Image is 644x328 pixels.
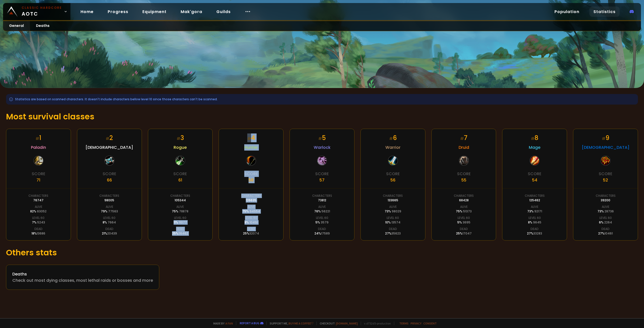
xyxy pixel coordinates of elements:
div: Alive [318,205,326,209]
div: 82 % [30,209,47,214]
h1: Most survival classes [6,111,638,123]
div: 133665 [388,198,398,203]
a: Statistics [589,7,620,17]
div: 61 [178,177,182,183]
a: Home [76,7,98,17]
div: 27 % [598,231,613,236]
div: Characters [28,194,48,198]
a: Buy me a coffee [289,321,313,325]
div: 6 [389,133,397,142]
div: 125462 [529,198,540,203]
a: Equipment [138,7,171,17]
div: 98005 [104,198,114,203]
span: 98029 [392,209,401,213]
div: 73 % [597,209,614,214]
div: Level 60 [458,216,470,220]
div: Level 60 [599,216,612,220]
div: 79 % [101,209,118,214]
span: [DEMOGRAPHIC_DATA] [582,144,629,151]
div: 73 % [385,209,401,214]
span: v. d752d5 - production [361,321,391,325]
small: # [531,136,535,142]
span: 63052 [37,209,47,213]
span: 51373 [463,209,472,213]
a: Terms [399,321,409,325]
span: Warlock [314,144,331,151]
div: Dead [601,227,610,231]
div: Dead [318,227,326,231]
div: Level 60 [387,216,399,220]
div: 11 % [174,220,187,225]
div: Alive [35,205,42,209]
div: 10 % [385,220,400,225]
div: 25 % [243,231,259,236]
div: 8 % [103,220,116,225]
div: Dead [34,227,43,231]
div: Score [173,171,187,177]
span: 9645 [533,220,541,224]
a: Progress [104,7,132,17]
a: [DOMAIN_NAME] [336,321,358,325]
div: Score [32,171,45,177]
span: 10461 [605,231,613,236]
div: Score [244,171,258,177]
span: Made by [210,321,233,325]
div: Characters [454,194,474,198]
div: Dead [176,227,184,231]
div: 3 [177,133,184,142]
div: Level 60 [529,216,541,220]
div: Dead [105,227,113,231]
div: Alive [247,205,255,209]
a: Population [550,7,583,17]
span: 77563 [108,209,118,213]
div: 73 % [527,209,542,214]
div: 9 [602,133,609,142]
div: 75 % [172,209,188,214]
small: # [389,136,393,142]
div: Check out most dying classes, most lethal raids or bosses and more [12,277,153,284]
a: Privacy [411,321,421,325]
div: Score [599,171,612,177]
div: Score [315,171,329,177]
span: AOTC [22,6,62,18]
div: Deaths [12,271,153,277]
div: 54 [532,177,537,183]
div: 18 % [31,231,45,236]
div: 52 [603,177,608,183]
div: 8 [531,133,538,142]
div: 27 % [385,231,401,236]
div: Level 60 [316,216,328,220]
div: 75 % [242,209,260,214]
span: 33283 [533,231,542,236]
a: Deaths [30,21,56,31]
div: Dead [247,227,255,231]
div: Alive [389,205,397,209]
div: 24 % [314,231,330,236]
span: 35623 [391,231,401,236]
span: 5243 [37,220,45,224]
div: 6 % [599,220,612,225]
span: 3695 [463,220,470,224]
div: 8 % [245,220,258,225]
a: Guilds [212,7,235,17]
div: 5 % [315,220,329,225]
div: 55 [461,177,466,183]
a: a fan [225,321,233,325]
span: Hunter [244,144,258,151]
div: 2 [106,133,113,142]
small: # [247,136,251,142]
span: 10491 [250,220,258,224]
span: 17589 [321,231,330,236]
span: 17047 [462,231,472,236]
div: Level 60 [245,216,257,220]
a: DeathsCheck out most dying classes, most lethal raids or bosses and more [6,265,159,290]
div: 68428 [459,198,469,203]
small: Classic Hardcore [22,6,62,10]
div: 1 [35,133,41,142]
div: Score [103,171,116,177]
div: Characters [170,194,190,198]
span: 7664 [108,220,116,224]
div: Alive [531,205,538,209]
a: General [3,21,30,31]
a: Classic HardcoreAOTC [3,3,70,20]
